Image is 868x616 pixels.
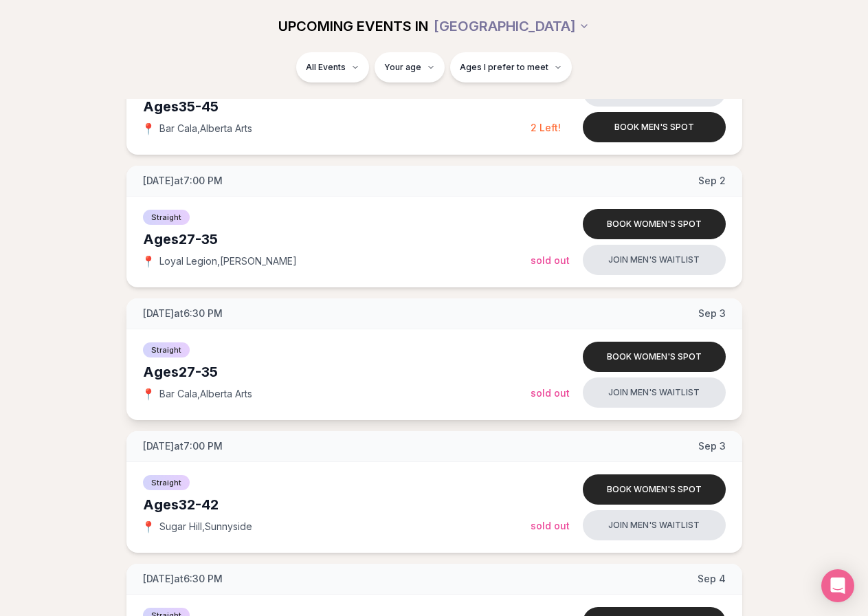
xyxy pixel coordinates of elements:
[143,342,190,357] span: Straight
[143,307,223,320] span: [DATE] at 6:30 PM
[296,52,369,82] button: All Events
[143,362,531,382] div: Ages 27-35
[159,254,297,268] span: Loyal Legion , [PERSON_NAME]
[434,11,590,41] button: [GEOGRAPHIC_DATA]
[460,62,548,73] span: Ages I prefer to meet
[583,377,726,408] button: Join men's waitlist
[143,210,190,225] span: Straight
[159,387,252,401] span: Bar Cala , Alberta Arts
[583,342,726,372] button: Book women's spot
[583,112,726,142] button: Book men's spot
[143,174,223,188] span: [DATE] at 7:00 PM
[531,387,570,399] span: Sold Out
[583,510,726,540] button: Join men's waitlist
[698,307,726,320] span: Sep 3
[698,439,726,453] span: Sep 3
[698,572,726,586] span: Sep 4
[143,388,154,399] span: 📍
[698,174,726,188] span: Sep 2
[159,520,252,533] span: Sugar Hill , Sunnyside
[821,569,854,602] div: Open Intercom Messenger
[143,230,531,249] div: Ages 27-35
[143,475,190,490] span: Straight
[143,256,154,267] span: 📍
[531,122,561,133] span: 2 Left!
[450,52,572,82] button: Ages I prefer to meet
[143,521,154,532] span: 📍
[143,97,531,116] div: Ages 35-45
[384,62,421,73] span: Your age
[278,16,428,36] span: UPCOMING EVENTS IN
[159,122,252,135] span: Bar Cala , Alberta Arts
[143,123,154,134] span: 📍
[583,209,726,239] button: Book women's spot
[143,572,223,586] span: [DATE] at 6:30 PM
[583,474,726,505] button: Book women's spot
[531,520,570,531] span: Sold Out
[583,245,726,275] button: Join men's waitlist
[306,62,346,73] span: All Events
[143,439,223,453] span: [DATE] at 7:00 PM
[531,254,570,266] span: Sold Out
[375,52,445,82] button: Your age
[143,495,531,514] div: Ages 32-42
